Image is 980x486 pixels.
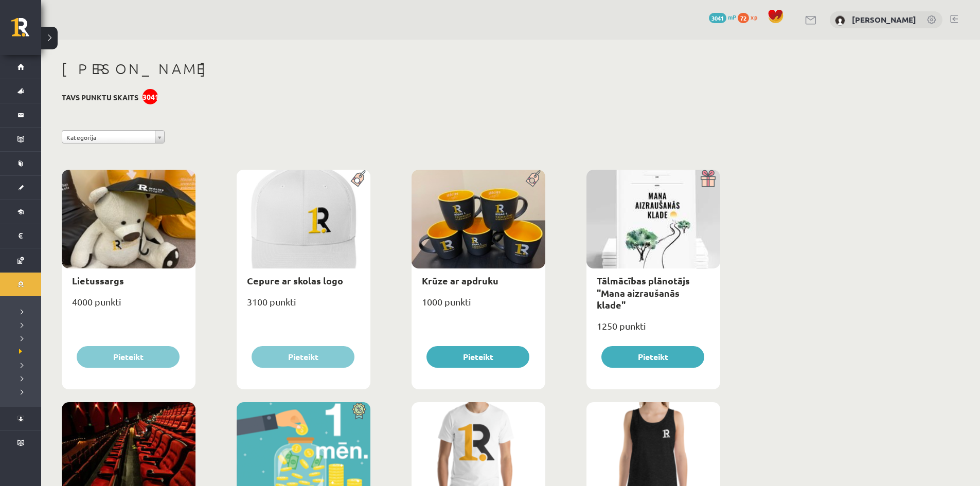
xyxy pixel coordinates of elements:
button: Pieteikt [426,346,529,368]
span: Kategorija [66,131,151,144]
div: 1250 punkti [586,317,720,343]
a: [PERSON_NAME] [852,14,916,25]
a: Tālmācības plānotājs "Mana aizraušanās klade" [597,275,690,311]
img: Atlaide [347,402,370,420]
button: Pieteikt [252,346,354,368]
a: Krūze ar apdruku [422,275,498,286]
img: Populāra prece [347,170,370,187]
img: Dāvana ar pārsteigumu [697,170,720,187]
button: Pieteikt [77,346,180,368]
h1: [PERSON_NAME] [62,60,720,78]
span: 3041 [709,13,726,23]
h3: Tavs punktu skaits [62,93,138,102]
a: 3041 mP [709,13,736,21]
span: xp [751,13,757,21]
span: 72 [738,13,749,23]
a: Cepure ar skolas logo [247,275,343,286]
a: Lietussargs [72,275,124,286]
span: mP [728,13,736,21]
a: 72 xp [738,13,762,21]
a: Rīgas 1. Tālmācības vidusskola [11,18,41,44]
div: 3041 [142,89,158,104]
div: 3100 punkti [237,293,370,319]
img: Jānis Mežis [835,15,845,26]
div: 1000 punkti [412,293,545,319]
button: Pieteikt [601,346,704,368]
img: Populāra prece [522,170,545,187]
div: 4000 punkti [62,293,195,319]
a: Kategorija [62,130,165,143]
